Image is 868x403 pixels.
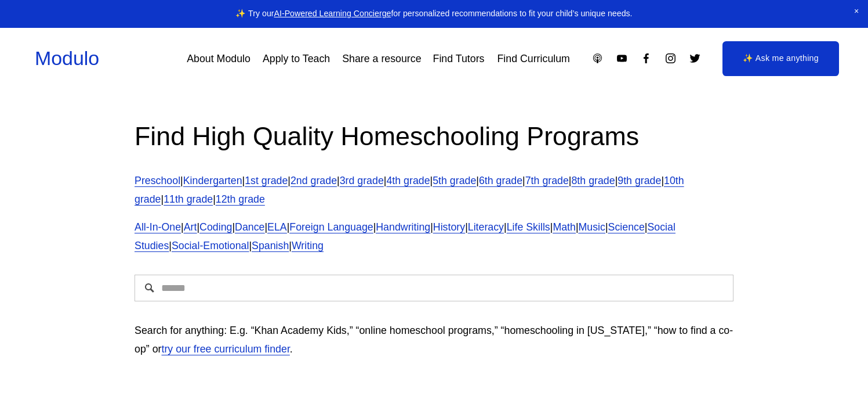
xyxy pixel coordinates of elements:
[184,221,197,233] a: Art
[689,52,701,64] a: Twitter
[274,9,391,18] a: AI-Powered Learning Concierge
[664,52,677,64] a: Instagram
[135,218,733,255] p: | | | | | | | | | | | | | | | |
[616,52,628,64] a: YouTube
[342,48,421,69] a: Share a resource
[161,343,289,355] a: try our free curriculum finder
[135,119,733,153] h2: Find High Quality Homeschooling Programs
[135,321,733,358] p: Search for anything: E.g. “Khan Academy Kids,” “online homeschool programs,” “homeschooling in [U...
[187,48,250,69] a: About Modulo
[497,48,570,69] a: Find Curriculum
[553,221,576,233] a: Math
[525,175,569,186] a: 7th grade
[183,175,242,186] a: Kindergarten
[433,221,465,233] a: History
[376,221,430,233] a: Handwriting
[340,175,384,186] a: 3rd grade
[433,48,485,69] a: Find Tutors
[135,171,733,208] p: | | | | | | | | | | | | |
[135,175,180,186] a: Preschool
[172,240,249,251] a: Social-Emotional
[245,175,288,186] a: 1st grade
[35,47,99,69] a: Modulo
[591,52,604,64] a: Apple Podcasts
[135,221,675,251] a: Social Studies
[267,221,287,233] a: ELA
[135,175,684,205] a: 10th grade
[235,221,264,233] a: Dance
[216,193,265,205] a: 12th grade
[468,221,504,233] a: Literacy
[135,221,181,233] a: All-In-One
[263,48,330,69] a: Apply to Teach
[608,221,645,233] a: Science
[292,240,324,251] a: Writing
[507,221,550,233] a: Life Skills
[135,275,733,301] input: Search
[579,221,605,233] a: Music
[433,175,476,186] a: 5th grade
[722,41,840,76] a: ✨ Ask me anything
[252,240,289,251] a: Spanish
[479,175,522,186] a: 6th grade
[618,175,661,186] a: 9th grade
[290,175,337,186] a: 2nd grade
[386,175,430,186] a: 4th grade
[164,193,213,205] a: 11th grade
[199,221,232,233] a: Coding
[571,175,615,186] a: 8th grade
[289,221,373,233] a: Foreign Language
[640,52,652,64] a: Facebook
